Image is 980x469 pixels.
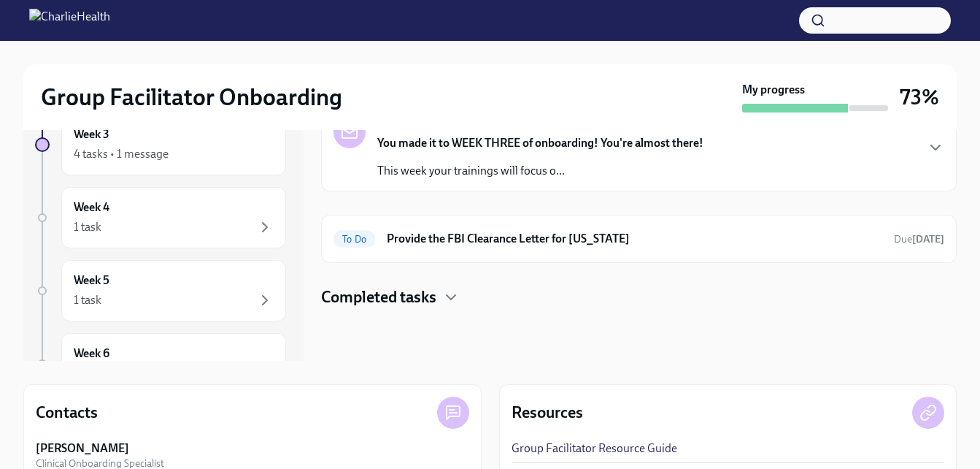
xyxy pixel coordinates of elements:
[29,9,110,32] img: CharlieHealth
[74,219,101,235] div: 1 task
[900,84,939,110] h3: 73%
[74,272,109,289] h6: Week 5
[74,146,169,162] div: 4 tasks • 1 message
[377,163,703,179] p: This week your trainings will focus o...
[36,441,129,457] strong: [PERSON_NAME]
[387,231,882,247] h6: Provide the FBI Clearance Letter for [US_STATE]
[512,441,677,457] a: Group Facilitator Resource Guide
[894,232,944,246] span: September 30th, 2025 10:00
[321,286,436,308] h4: Completed tasks
[742,82,805,98] strong: My progress
[41,83,342,112] h2: Group Facilitator Onboarding
[35,187,286,248] a: Week 41 task
[35,114,286,175] a: Week 34 tasks • 1 message
[74,126,109,142] h6: Week 3
[894,233,944,245] span: Due
[74,346,109,362] h6: Week 6
[377,136,703,150] strong: You made it to WEEK THREE of onboarding! You're almost there!
[512,402,583,424] h4: Resources
[35,333,286,394] a: Week 6
[74,292,101,308] div: 1 task
[333,227,944,251] a: To DoProvide the FBI Clearance Letter for [US_STATE]Due[DATE]
[36,402,98,424] h4: Contacts
[74,199,109,216] h6: Week 4
[321,286,957,308] div: Completed tasks
[333,234,375,245] span: To Do
[35,260,286,321] a: Week 51 task
[912,233,944,245] strong: [DATE]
